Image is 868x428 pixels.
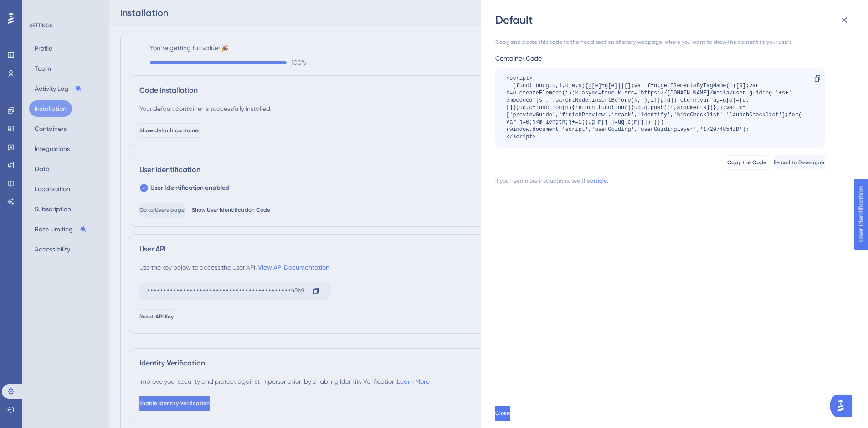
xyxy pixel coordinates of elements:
button: Copy the Code [727,155,766,170]
span: E-mail to Developer [774,159,825,166]
span: Copy the Code [727,159,766,166]
span: User Identification [7,2,63,13]
div: Container Code [495,53,825,64]
iframe: UserGuiding AI Assistant Launcher [830,392,857,419]
div: Copy and paste this code to the head section of every webpage, where you want to show the content... [495,38,825,46]
button: E-mail to Developer [774,155,825,170]
div: If you need more instructions, see the [495,177,590,184]
button: Close [495,406,510,421]
div: <script> (function(g,u,i,d,e,s){g[e]=g[e]||[];var f=u.getElementsByTagName(i)[0];var k=u.createEl... [506,75,805,141]
div: Default [495,13,855,27]
a: article. [590,177,608,184]
span: Close [495,410,510,417]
